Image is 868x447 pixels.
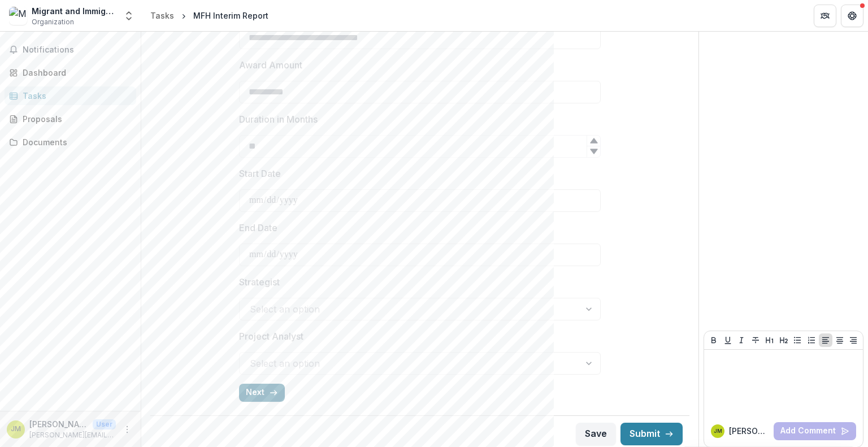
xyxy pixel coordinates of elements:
[5,41,136,59] button: Notifications
[150,10,174,21] div: Tasks
[576,423,616,445] button: Save
[714,428,722,434] div: Jessica Mayo
[121,5,137,27] button: Open entity switcher
[23,113,127,125] div: Proposals
[32,17,74,27] span: Organization
[847,333,860,347] button: Align Right
[620,423,683,445] button: Submit
[29,430,116,440] p: [PERSON_NAME][EMAIL_ADDRESS][DOMAIN_NAME]
[805,333,818,347] button: Ordered List
[729,425,769,437] p: [PERSON_NAME]
[11,426,21,433] div: Jessica Mayo
[239,384,285,402] button: Next
[721,333,735,347] button: Underline
[23,136,127,148] div: Documents
[120,423,134,436] button: More
[749,333,762,347] button: Strike
[707,333,721,347] button: Bold
[146,7,273,24] nav: breadcrumb
[819,333,832,347] button: Align Left
[791,333,804,347] button: Bullet List
[239,167,281,180] p: Start Date
[5,63,136,82] a: Dashboard
[777,333,791,347] button: Heading 2
[23,67,127,79] div: Dashboard
[239,58,302,72] p: Award Amount
[23,90,127,102] div: Tasks
[5,86,136,105] a: Tasks
[239,112,318,126] p: Duration in Months
[9,7,27,25] img: Migrant and Immigrant Community Action Project
[239,275,280,289] p: Strategist
[5,110,136,128] a: Proposals
[5,133,136,151] a: Documents
[146,7,179,24] a: Tasks
[29,418,88,430] p: [PERSON_NAME]
[814,5,836,27] button: Partners
[239,221,277,235] p: End Date
[774,422,856,440] button: Add Comment
[239,329,303,343] p: Project Analyst
[193,10,268,21] div: MFH Interim Report
[23,45,132,55] span: Notifications
[763,333,776,347] button: Heading 1
[93,419,116,429] p: User
[833,333,847,347] button: Align Center
[735,333,748,347] button: Italicize
[841,5,863,27] button: Get Help
[32,5,116,17] div: Migrant and Immigrant Community Action Project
